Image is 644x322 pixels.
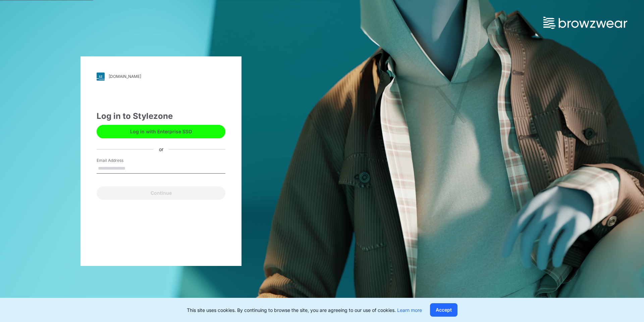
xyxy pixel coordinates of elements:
[154,146,169,153] div: or
[97,73,105,81] img: svg+xml;base64,PHN2ZyB3aWR0aD0iMjgiIGhlaWdodD0iMjgiIHZpZXdCb3g9IjAgMCAyOCAyOCIgZmlsbD0ibm9uZSIgeG...
[97,73,225,81] a: [DOMAIN_NAME]
[109,74,141,79] div: [DOMAIN_NAME]
[97,125,225,138] button: Log in with Enterprise SSO
[430,303,458,317] button: Accept
[97,157,144,164] label: Email Address
[187,307,422,314] p: This site uses cookies. By continuing to browse the site, you are agreeing to our use of cookies.
[543,17,627,29] img: browzwear-logo.73288ffb.svg
[97,110,225,122] div: Log in to Stylezone
[397,307,422,313] a: Learn more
